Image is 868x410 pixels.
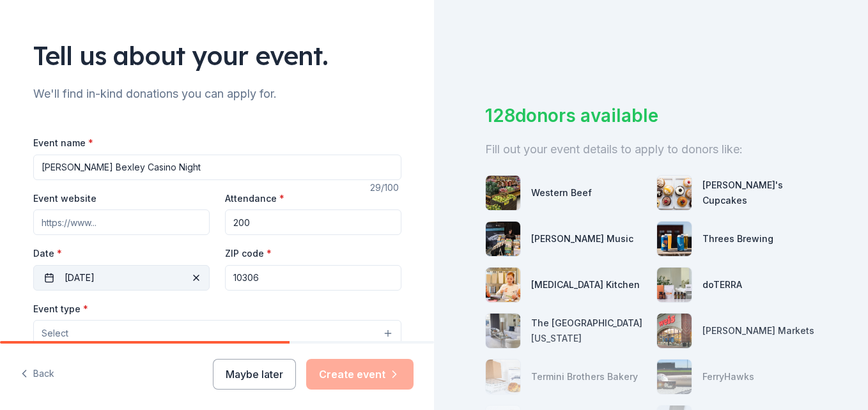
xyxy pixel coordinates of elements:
div: [PERSON_NAME] Music [531,231,633,247]
input: 20 [225,209,401,235]
input: https://www... [33,209,210,235]
img: photo for doTERRA [657,268,692,302]
div: [MEDICAL_DATA] Kitchen [531,277,640,292]
img: photo for Threes Brewing [657,222,692,256]
label: Date [33,247,210,260]
div: doTERRA [702,277,742,292]
button: Select [33,320,401,347]
label: ZIP code [225,247,272,260]
div: Threes Brewing [702,231,773,247]
label: Event website [33,192,97,205]
div: 29 /100 [370,180,401,195]
label: Attendance [225,192,284,205]
button: Back [20,361,54,388]
label: Event name [33,137,93,149]
div: Western Beef [531,185,592,201]
input: Spring Fundraiser [33,155,401,180]
div: Tell us about your event. [33,38,401,73]
div: [PERSON_NAME]'s Cupcakes [702,178,818,208]
button: Maybe later [213,359,296,390]
span: Select [42,326,68,341]
div: 128 donors available [485,102,817,129]
div: Fill out your event details to apply to donors like: [485,139,817,160]
img: photo for Western Beef [486,176,520,210]
div: We'll find in-kind donations you can apply for. [33,84,401,104]
img: photo for Molly's Cupcakes [657,176,692,210]
img: photo for Alfred Music [486,222,520,256]
label: Event type [33,303,88,315]
button: [DATE] [33,265,210,291]
input: 12345 (U.S. only) [225,265,401,291]
img: photo for Taste Buds Kitchen [486,268,520,302]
